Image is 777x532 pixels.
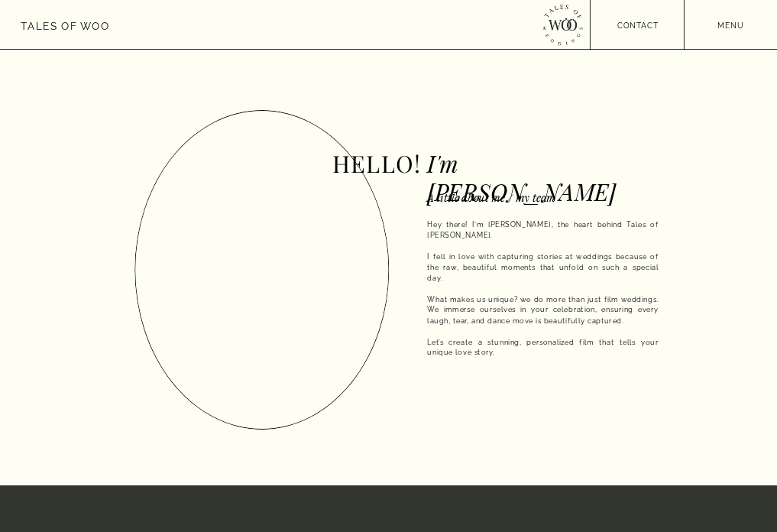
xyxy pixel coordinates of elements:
[591,19,685,29] a: contact
[427,219,659,391] p: Hey there! I'm [PERSON_NAME], the heart behind Tales of [PERSON_NAME]. I fell in love with captur...
[21,18,110,32] a: Tales of Woo
[427,150,572,174] h2: I'm [PERSON_NAME]
[685,19,777,29] a: menu
[332,150,441,174] h1: Hello!
[427,191,638,206] h3: A little about me / my team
